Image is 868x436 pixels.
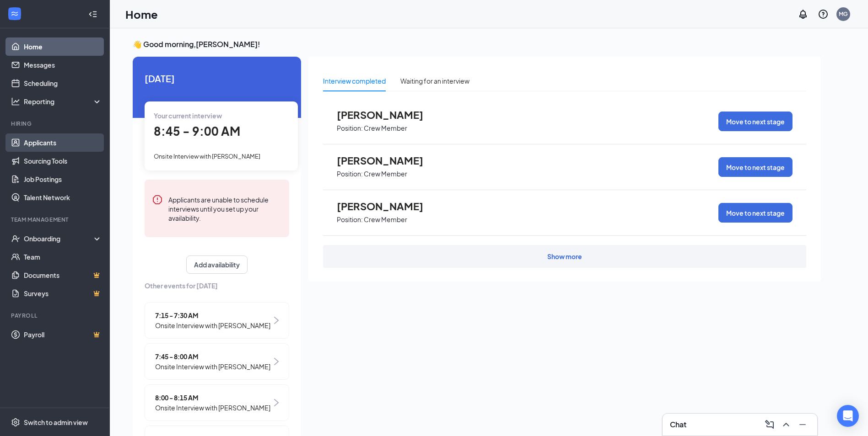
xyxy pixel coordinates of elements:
button: Add availability [186,255,248,274]
p: Crew Member [364,170,407,178]
span: 7:15 - 7:30 AM [155,310,270,320]
h3: 👋 Good morning, [PERSON_NAME] ! [133,39,821,49]
a: Talent Network [24,188,102,207]
a: Home [24,37,102,56]
p: Position: [337,215,363,224]
svg: Error [152,194,163,205]
span: [DATE] [145,71,289,85]
span: 7:45 - 8:00 AM [155,351,270,362]
span: Onsite Interview with [PERSON_NAME] [155,403,270,413]
span: Other events for [DATE] [145,281,289,291]
div: Interview completed [323,76,386,86]
button: Minimize [795,417,810,432]
a: Scheduling [24,74,102,92]
span: 8:45 - 9:00 AM [154,123,240,138]
a: Sourcing Tools [24,152,102,170]
a: Job Postings [24,170,102,188]
a: DocumentsCrown [24,266,102,284]
a: SurveysCrown [24,284,102,303]
svg: Analysis [11,97,20,106]
div: Team Management [11,216,100,223]
span: [PERSON_NAME] [337,200,437,212]
a: PayrollCrown [24,325,102,344]
a: Team [24,248,102,266]
div: Waiting for an interview [400,76,469,86]
div: Applicants are unable to schedule interviews until you set up your availability. [168,194,282,223]
span: Onsite Interview with [PERSON_NAME] [154,153,260,160]
span: [PERSON_NAME] [337,109,437,121]
p: Crew Member [364,124,407,133]
div: Onboarding [24,234,94,243]
p: Position: [337,124,363,133]
a: Applicants [24,133,102,152]
div: MG [839,10,848,18]
button: ChevronUp [779,417,793,432]
span: Onsite Interview with [PERSON_NAME] [155,362,270,372]
div: Show more [547,252,582,261]
div: Payroll [11,312,100,319]
a: Messages [24,56,102,74]
svg: Notifications [798,9,809,20]
p: Crew Member [364,215,407,224]
div: Open Intercom Messenger [837,405,859,427]
span: [PERSON_NAME] [337,154,437,166]
svg: QuestionInfo [818,9,829,20]
p: Position: [337,170,363,178]
svg: WorkstreamLogo [10,9,19,18]
button: Move to next stage [718,157,793,177]
div: Hiring [11,120,100,128]
svg: Collapse [88,10,97,19]
svg: Settings [11,418,20,427]
svg: ComposeMessage [764,419,775,430]
svg: ChevronUp [781,419,792,430]
button: Move to next stage [718,203,793,223]
h1: Home [125,6,158,22]
button: ComposeMessage [762,417,777,432]
span: Your current interview [154,112,222,120]
div: Reporting [24,97,102,106]
span: 8:00 - 8:15 AM [155,393,270,403]
button: Move to next stage [718,112,793,131]
svg: Minimize [797,419,808,430]
div: Switch to admin view [24,418,88,427]
svg: UserCheck [11,234,20,243]
span: Onsite Interview with [PERSON_NAME] [155,320,270,330]
h3: Chat [670,420,686,430]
